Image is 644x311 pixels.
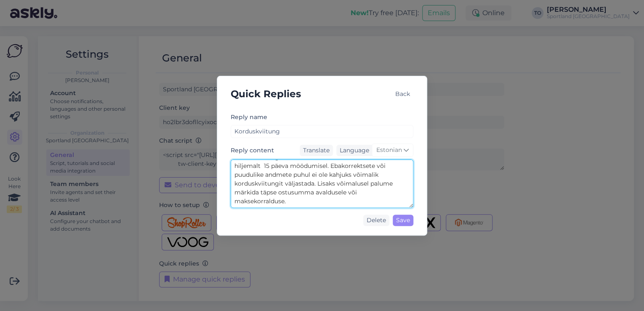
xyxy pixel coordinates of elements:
[393,215,413,226] div: Save
[231,125,413,138] input: Add reply name
[300,145,333,156] div: Translate
[231,146,274,155] label: Reply content
[376,146,402,155] span: Estonian
[392,88,413,100] div: Back
[336,146,369,155] div: Language
[363,215,389,226] div: Delete
[231,113,267,122] label: Reply name
[231,86,301,102] h5: Quick Replies
[231,159,413,208] textarea: Palun täitke avaldus [URL][DOMAIN_NAME] . Kui saadetud avaldus on täidetud korrektselt, siis välj...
